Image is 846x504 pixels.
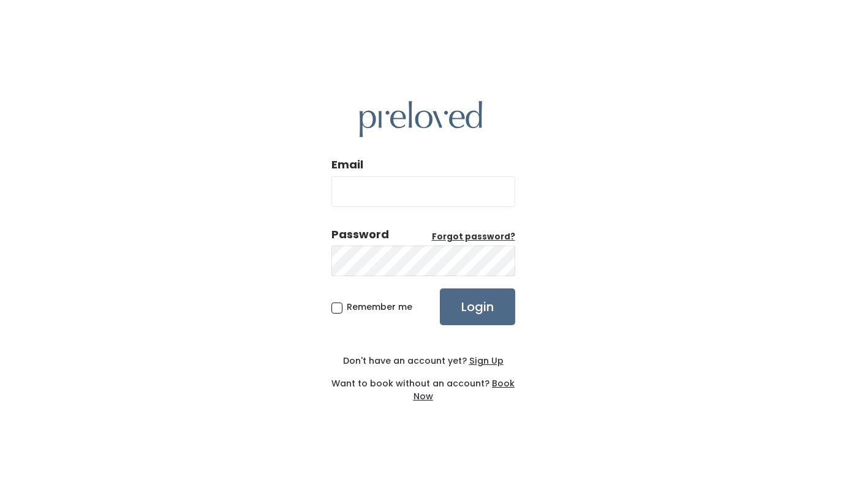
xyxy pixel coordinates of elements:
[360,101,482,137] img: preloved logo
[331,157,363,173] label: Email
[467,355,504,367] a: Sign Up
[331,367,515,403] div: Want to book without an account?
[432,231,515,243] a: Forgot password?
[414,377,515,402] a: Book Now
[331,227,389,243] div: Password
[331,355,515,367] div: Don't have an account yet?
[469,355,504,367] u: Sign Up
[347,301,412,313] span: Remember me
[432,231,515,243] u: Forgot password?
[440,288,515,325] input: Login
